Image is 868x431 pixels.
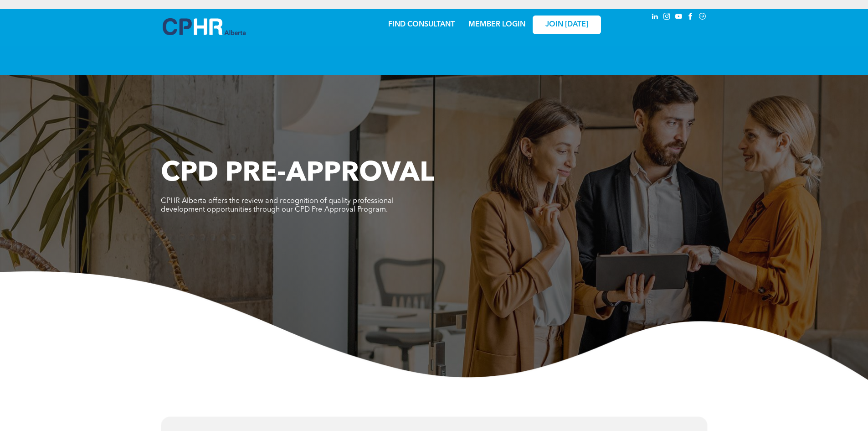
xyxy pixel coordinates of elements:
[650,11,660,24] a: linkedin
[388,21,455,28] a: FIND CONSULTANT
[686,11,696,24] a: facebook
[533,16,601,34] a: JOIN [DATE]
[161,197,394,213] span: CPHR Alberta offers the review and recognition of quality professional development opportunities ...
[698,11,708,24] a: Social network
[545,21,588,29] span: JOIN [DATE]
[161,160,434,187] span: CPD PRE-APPROVAL
[468,21,525,28] a: MEMBER LOGIN
[163,18,246,35] img: A blue and white logo for cp alberta
[662,11,672,24] a: instagram
[674,11,684,24] a: youtube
